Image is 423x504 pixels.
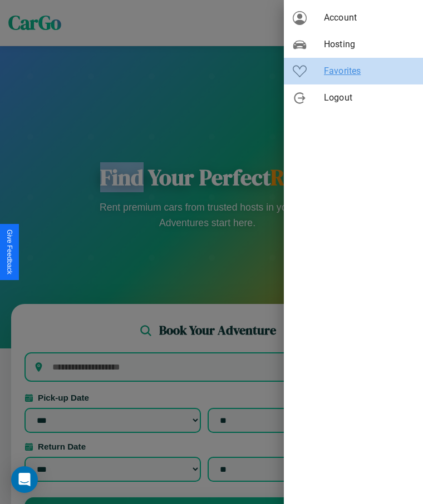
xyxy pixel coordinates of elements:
div: Logout [284,84,423,111]
div: Give Feedback [6,229,13,275]
span: Account [324,11,414,24]
span: Logout [324,91,414,104]
div: Favorites [284,58,423,84]
span: Favorites [324,64,414,78]
div: Hosting [284,31,423,58]
div: Open Intercom Messenger [11,466,38,493]
div: Account [284,4,423,31]
span: Hosting [324,38,414,51]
